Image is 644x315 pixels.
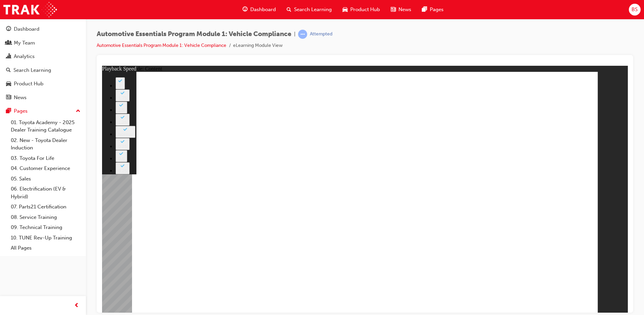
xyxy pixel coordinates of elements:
span: prev-icon [74,302,79,310]
a: Search Learning [3,64,83,77]
span: guage-icon [6,26,11,32]
span: pages-icon [6,108,11,114]
button: Pages [3,105,83,117]
a: news-iconNews [385,3,417,17]
a: 05. Sales [8,174,83,184]
span: people-icon [6,40,11,46]
span: Search Learning [294,6,332,13]
span: learningRecordVerb_ATTEMPT-icon [298,30,307,39]
span: news-icon [6,95,11,101]
span: chart-icon [6,54,11,60]
span: guage-icon [243,5,248,14]
a: 10. TUNE Rev-Up Training [8,233,83,243]
a: 08. Service Training [8,212,83,223]
a: 02. New - Toyota Dealer Induction [8,135,83,153]
span: Product Hub [350,6,380,13]
a: 07. Parts21 Certification [8,202,83,212]
a: Analytics [3,50,83,63]
span: search-icon [6,67,11,74]
span: car-icon [343,5,348,14]
span: news-icon [391,5,396,14]
span: car-icon [6,81,11,87]
a: 09. Technical Training [8,222,83,233]
div: Product Hub [14,80,43,88]
a: Automotive Essentials Program Module 1: Vehicle Compliance [97,42,226,48]
span: Automotive Essentials Program Module 1: Vehicle Compliance [97,30,291,38]
a: Dashboard [3,23,83,35]
div: News [14,94,27,102]
span: | [294,30,295,38]
div: My Team [14,39,35,47]
li: eLearning Module View [233,42,283,50]
a: Product Hub [3,78,83,90]
span: BS [632,6,638,13]
button: DashboardMy TeamAnalyticsSearch LearningProduct HubNews [3,22,83,105]
a: 06. Electrification (EV & Hybrid) [8,184,83,202]
a: My Team [3,37,83,49]
a: guage-iconDashboard [237,3,281,17]
a: car-iconProduct Hub [337,3,385,17]
span: News [398,6,411,13]
span: Dashboard [250,6,276,13]
div: Dashboard [14,25,39,33]
div: Analytics [14,53,35,60]
div: Attempted [310,31,332,37]
a: 03. Toyota For Life [8,153,83,164]
div: Search Learning [13,66,51,74]
a: 04. Customer Experience [8,163,83,174]
span: pages-icon [422,5,427,14]
span: search-icon [287,5,291,14]
span: up-icon [76,107,80,116]
div: Pages [14,107,28,115]
a: All Pages [8,243,83,253]
a: 01. Toyota Academy - 2025 Dealer Training Catalogue [8,117,83,135]
a: pages-iconPages [417,3,449,17]
img: Trak [3,2,57,17]
a: News [3,91,83,104]
span: Pages [430,6,444,13]
a: search-iconSearch Learning [281,3,337,17]
button: BS [629,4,641,16]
